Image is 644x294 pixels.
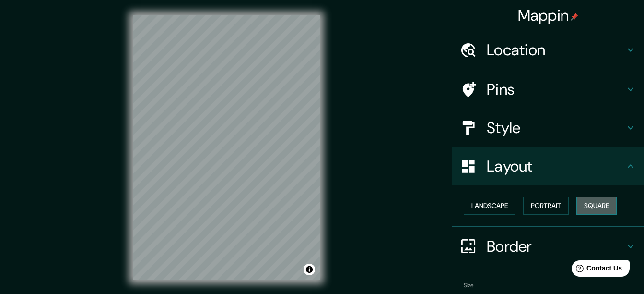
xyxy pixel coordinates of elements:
div: Location [452,31,644,69]
h4: Layout [487,157,625,176]
h4: Border [487,237,625,256]
img: pin-icon.png [571,13,578,21]
canvas: Map [133,15,320,280]
h4: Pins [487,80,625,99]
label: Size [464,281,474,289]
button: Square [576,197,617,215]
div: Style [452,109,644,147]
button: Toggle attribution [304,264,315,275]
button: Landscape [464,197,515,215]
div: Pins [452,70,644,109]
div: Layout [452,147,644,185]
div: Border [452,227,644,266]
h4: Mappin [518,6,579,25]
iframe: Help widget launcher [559,257,633,283]
h4: Location [487,40,625,60]
h4: Style [487,118,625,137]
button: Portrait [523,197,569,215]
